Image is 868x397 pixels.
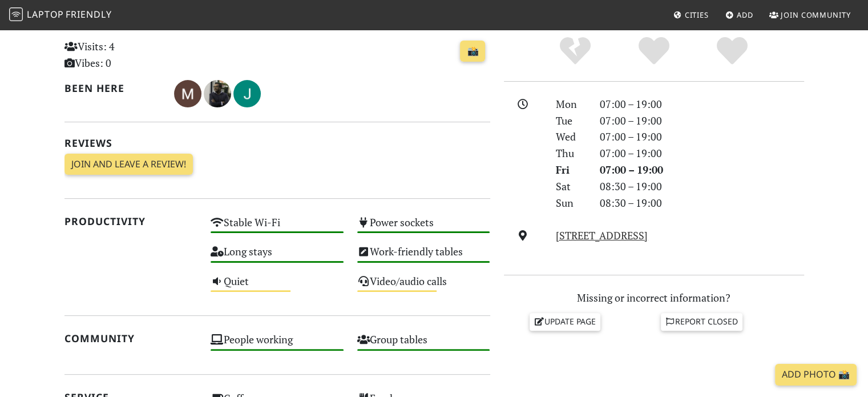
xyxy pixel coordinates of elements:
div: Long stays [204,242,350,271]
span: Join Community [781,10,851,20]
span: Arthur Augustijn [204,86,233,99]
h2: Community [64,332,197,344]
div: 07:00 – 19:00 [593,162,811,178]
a: Add [721,5,758,25]
h2: Been here [64,82,161,94]
div: Quiet [204,272,350,301]
div: 07:00 – 19:00 [593,96,811,113]
div: Tue [549,113,592,129]
span: Friendly [66,8,111,21]
a: Cities [669,5,713,25]
div: Video/audio calls [350,272,497,301]
a: Join and leave a review! [64,154,193,175]
div: Fri [549,162,592,178]
div: 07:00 – 19:00 [593,145,811,162]
div: Mon [549,96,592,113]
div: Yes [615,35,693,67]
div: Thu [549,145,592,162]
a: Update page [530,313,600,330]
p: Visits: 4 Vibes: 0 [64,38,197,71]
div: Stable Wi-Fi [204,213,350,242]
div: Power sockets [350,213,497,242]
div: 08:30 – 19:00 [593,178,811,195]
img: 1488-jillian.jpg [233,80,261,107]
div: Definitely! [693,35,772,67]
div: Group tables [350,330,497,359]
div: Sat [549,178,592,195]
div: Wed [549,129,592,145]
span: Cities [685,10,709,20]
img: 2242-arthur.jpg [204,80,231,107]
span: Jillian Jing [233,86,261,99]
div: People working [204,330,350,359]
div: No [536,35,615,67]
a: Report closed [661,313,743,330]
img: 3228-margot.jpg [174,80,201,107]
div: Sun [549,195,592,211]
div: 07:00 – 19:00 [593,113,811,129]
a: 📸 [460,41,485,62]
a: Join Community [765,5,855,25]
a: LaptopFriendly LaptopFriendly [9,5,112,25]
div: Work-friendly tables [350,242,497,271]
p: Missing or incorrect information? [504,290,804,306]
div: 08:30 – 19:00 [593,195,811,211]
h2: Reviews [64,137,490,149]
a: Add Photo 📸 [775,364,857,386]
span: Margot Ridderikhoff [174,86,204,99]
img: LaptopFriendly [9,7,23,21]
h2: Productivity [64,215,197,227]
span: Laptop [27,8,64,21]
div: 07:00 – 19:00 [593,129,811,145]
a: [STREET_ADDRESS] [556,228,648,242]
span: Add [737,10,753,20]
